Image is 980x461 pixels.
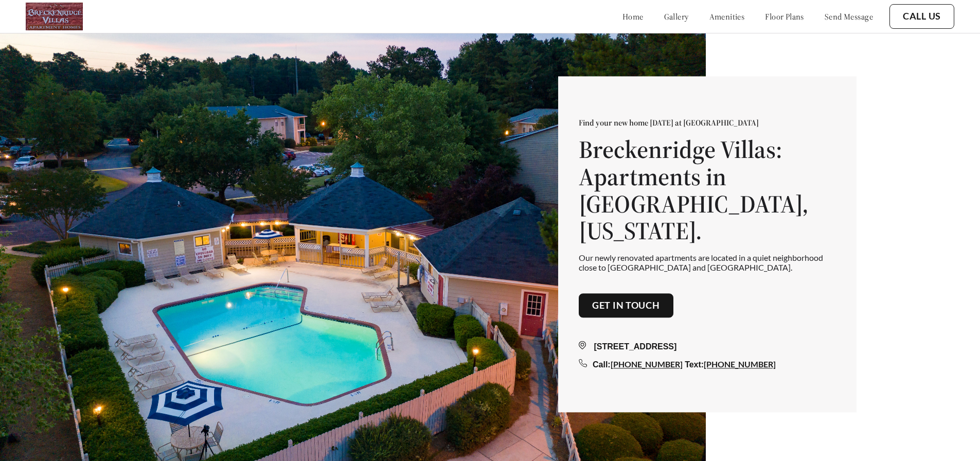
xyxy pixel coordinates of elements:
button: Call Us [889,4,954,29]
a: [PHONE_NUMBER] [704,359,776,369]
a: send message [825,11,873,22]
a: Call Us [903,11,941,22]
a: gallery [664,11,689,22]
p: Our newly renovated apartments are located in a quiet neighborhood close to [GEOGRAPHIC_DATA] and... [579,253,836,272]
a: [PHONE_NUMBER] [611,359,683,369]
img: logo.png [26,3,83,30]
a: floor plans [765,11,804,22]
h1: Breckenridge Villas: Apartments in [GEOGRAPHIC_DATA], [US_STATE]. [579,136,836,244]
button: Get in touch [579,293,673,318]
span: Text: [685,360,704,369]
div: [STREET_ADDRESS] [579,341,836,353]
a: home [622,11,644,22]
a: amenities [709,11,745,22]
p: Find your new home [DATE] at [GEOGRAPHIC_DATA] [579,117,836,128]
span: Call: [593,360,611,369]
a: Get in touch [592,300,660,311]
